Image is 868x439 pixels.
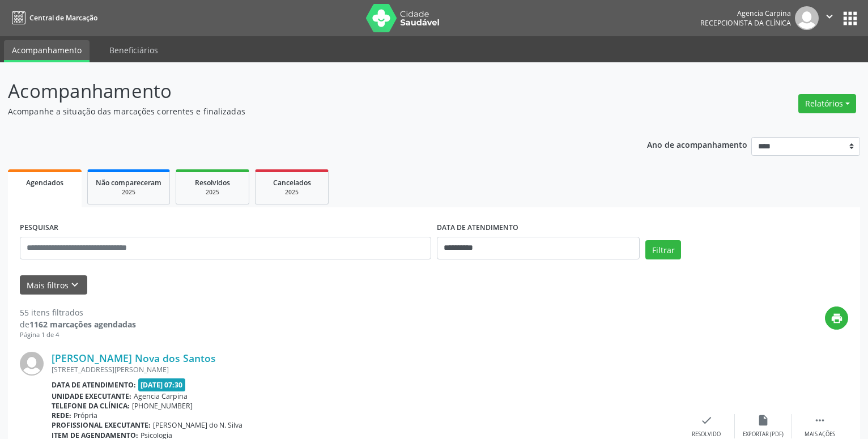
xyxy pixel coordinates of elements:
img: img [795,6,819,30]
i: print [831,312,843,325]
div: 55 itens filtrados [20,306,136,318]
p: Acompanhe a situação das marcações correntes e finalizadas [8,105,605,117]
span: Resolvidos [195,178,230,187]
a: Central de Marcação [8,8,97,27]
span: Central de Marcação [29,13,97,23]
span: [PHONE_NUMBER] [132,401,193,411]
span: [PERSON_NAME] do N. Silva [153,420,242,430]
strong: 1162 marcações agendadas [29,319,136,330]
span: Cancelados [273,178,311,187]
div: Resolvido [692,431,721,438]
span: Recepcionista da clínica [700,18,791,28]
div: Agencia Carpina [700,8,791,18]
b: Data de atendimento: [52,380,136,390]
span: [DATE] 07:30 [138,378,186,391]
div: 2025 [184,188,241,197]
i: check [700,414,713,427]
button: Relatórios [798,94,856,113]
div: 2025 [263,188,320,197]
div: [STREET_ADDRESS][PERSON_NAME] [52,365,678,374]
button: print [825,306,848,330]
label: PESQUISAR [20,219,58,237]
p: Ano de acompanhamento [647,137,747,151]
img: img [20,352,44,376]
span: Agencia Carpina [134,391,188,401]
span: Própria [74,411,97,420]
a: Beneficiários [101,40,166,60]
span: Agendados [26,178,63,187]
b: Rede: [52,411,71,420]
i: keyboard_arrow_down [69,279,81,291]
i:  [823,10,836,23]
div: Exportar (PDF) [743,431,784,438]
a: Acompanhamento [4,40,90,62]
div: 2025 [96,188,161,197]
button: Mais filtroskeyboard_arrow_down [20,275,87,295]
b: Profissional executante: [52,420,151,430]
label: DATA DE ATENDIMENTO [437,219,518,237]
div: Mais ações [805,431,835,438]
div: de [20,318,136,330]
p: Acompanhamento [8,77,605,105]
button: Filtrar [645,240,681,259]
button: apps [840,8,860,28]
b: Telefone da clínica: [52,401,130,411]
i:  [814,414,826,427]
a: [PERSON_NAME] Nova dos Santos [52,352,216,364]
b: Unidade executante: [52,391,131,401]
span: Não compareceram [96,178,161,187]
button:  [819,6,840,30]
div: Página 1 de 4 [20,330,136,340]
i: insert_drive_file [757,414,769,427]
